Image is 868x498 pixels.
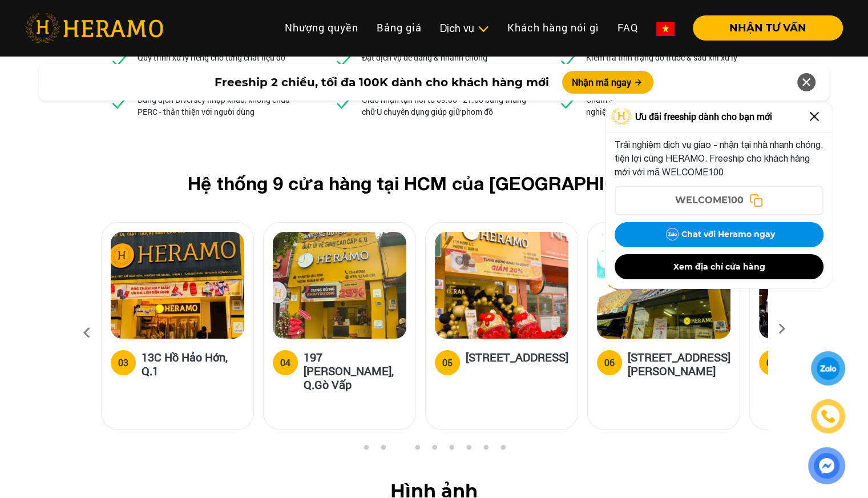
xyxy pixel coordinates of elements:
[684,23,843,33] a: NHẬN TƯ VẤN
[440,21,489,36] div: Dịch vụ
[214,74,548,91] span: Freeship 2 chiều, tối đa 100K dành cho khách hàng mới
[111,232,244,339] img: heramo-13c-ho-hao-hon-quan-1
[615,254,823,279] button: Xem địa chỉ cửa hàng
[463,444,474,456] button: 7
[608,15,647,40] a: FAQ
[562,71,653,94] button: Nhận mã ngay
[693,15,843,41] button: NHẬN TƯ VẤN
[604,356,615,370] div: 06
[280,356,290,370] div: 04
[675,194,744,207] span: WELCOME100
[142,350,244,377] h5: 13C Hồ Hảo Hớn, Q.1
[822,410,834,423] img: phone-icon
[635,110,772,123] span: Ưu đãi freeship dành cho bạn mới
[497,444,508,456] button: 9
[597,232,730,339] img: heramo-314-le-van-viet-phuong-tang-nhon-phu-b-quan-9
[615,222,823,247] button: Chat với Heramo ngay
[611,108,632,125] img: Logo
[360,444,372,456] button: 1
[377,444,389,456] button: 2
[466,350,568,373] h5: [STREET_ADDRESS]
[477,23,489,35] img: subToggleIcon
[442,356,453,370] div: 05
[25,13,163,43] img: heramo-logo.png
[480,444,491,456] button: 8
[805,107,823,126] img: Close
[435,232,568,339] img: heramo-179b-duong-3-thang-2-phuong-11-quan-10
[119,172,749,194] h2: Hệ thống 9 cửa hàng tại HCM của [GEOGRAPHIC_DATA]
[276,15,368,40] a: Nhượng quyền
[446,444,457,456] button: 6
[498,15,608,40] a: Khách hàng nói gì
[656,22,675,36] img: vn-flag.png
[663,226,681,244] img: Zalo
[429,444,440,456] button: 5
[394,444,406,456] button: 3
[411,444,423,456] button: 4
[766,356,777,370] div: 07
[812,400,843,432] a: phone-icon
[273,232,406,339] img: heramo-197-nguyen-van-luong
[615,138,823,179] p: Trải nghiệm dịch vụ giao - nhận tại nhà nhanh chóng, tiện lợi cùng HERAMO. Freeship cho khách hàn...
[118,356,128,370] div: 03
[628,350,730,377] h5: [STREET_ADDRESS][PERSON_NAME]
[304,350,406,391] h5: 197 [PERSON_NAME], Q.Gò Vấp
[368,15,431,40] a: Bảng giá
